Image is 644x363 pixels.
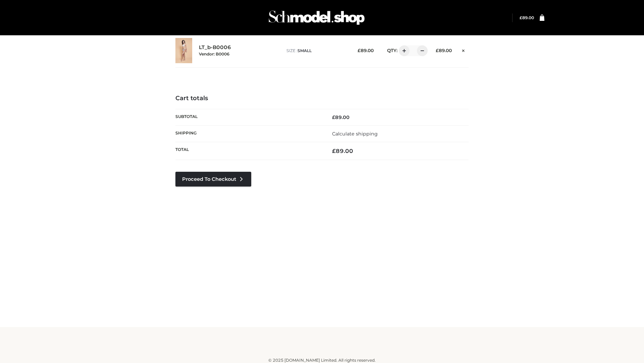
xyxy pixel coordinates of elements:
a: Remove this item [459,45,469,54]
img: LT_b-B0006 - SMALL [175,38,192,63]
th: Total [175,142,322,160]
span: £ [358,48,361,53]
bdi: 89.00 [436,48,452,53]
th: Subtotal [175,109,322,125]
h4: Cart totals [175,95,469,102]
bdi: 89.00 [358,48,374,53]
a: £89.00 [520,15,534,20]
a: Proceed to Checkout [175,172,251,187]
small: Vendor: B0006 [199,51,229,56]
div: QTY: [380,45,425,56]
span: SMALL [298,48,312,53]
span: £ [520,15,522,20]
a: LT_b-B0006 [199,44,231,51]
span: £ [332,114,335,120]
span: £ [436,48,439,53]
a: Calculate shipping [332,131,378,137]
bdi: 89.00 [520,15,534,20]
span: £ [332,148,336,154]
bdi: 89.00 [332,148,353,154]
p: size : [286,48,347,54]
img: Schmodel Admin 964 [266,4,367,31]
th: Shipping [175,125,322,142]
bdi: 89.00 [332,114,350,120]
